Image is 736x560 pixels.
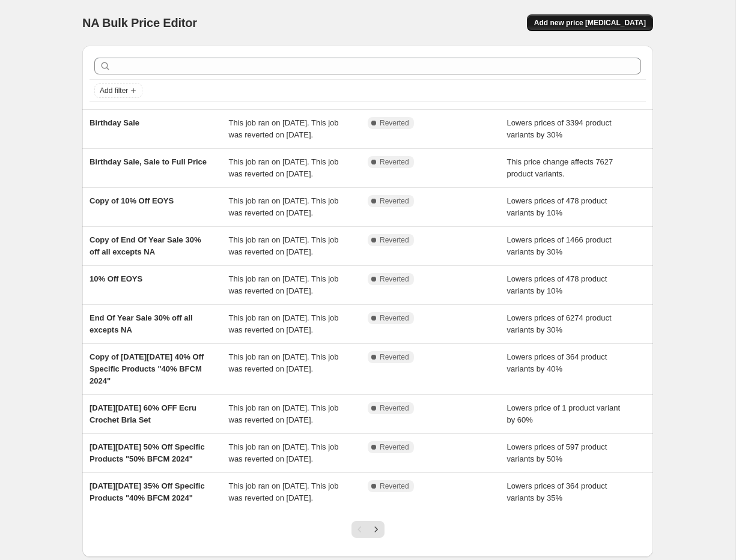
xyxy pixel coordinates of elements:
span: This job ran on [DATE]. This job was reverted on [DATE]. [229,442,339,463]
span: Reverted [380,481,409,491]
span: [DATE][DATE] 50% Off Specific Products "50% BFCM 2024" [90,442,205,463]
span: Reverted [380,274,409,284]
span: End Of Year Sale 30% off all excepts NA [90,313,193,334]
span: Lowers prices of 478 product variants by 10% [507,196,607,217]
button: Add filter [94,83,142,98]
span: This job ran on [DATE]. This job was reverted on [DATE]. [229,235,339,256]
span: Reverted [380,442,409,452]
span: Lowers prices of 1466 product variants by 30% [507,235,612,256]
span: This price change affects 7627 product variants. [507,157,613,178]
span: This job ran on [DATE]. This job was reverted on [DATE]. [229,157,339,178]
span: Reverted [380,403,409,413]
span: Birthday Sale, Sale to Full Price [90,157,207,166]
span: This job ran on [DATE]. This job was reverted on [DATE]. [229,352,339,373]
span: Add new price [MEDICAL_DATA] [534,18,646,28]
span: This job ran on [DATE]. This job was reverted on [DATE]. [229,118,339,139]
span: Lowers prices of 478 product variants by 10% [507,274,607,295]
span: This job ran on [DATE]. This job was reverted on [DATE]. [229,403,339,424]
span: This job ran on [DATE]. This job was reverted on [DATE]. [229,196,339,217]
span: 10% Off EOYS [90,274,142,283]
span: Reverted [380,352,409,362]
span: Lowers prices of 3394 product variants by 30% [507,118,612,139]
span: Lowers price of 1 product variant by 60% [507,403,621,424]
span: [DATE][DATE] 35% Off Specific Products "40% BFCM 2024" [90,481,205,502]
span: Copy of 10% Off EOYS [90,196,174,205]
span: Lowers prices of 364 product variants by 40% [507,352,607,373]
span: Reverted [380,157,409,167]
span: This job ran on [DATE]. This job was reverted on [DATE]. [229,274,339,295]
button: Add new price [MEDICAL_DATA] [527,14,653,31]
button: Next [368,521,385,538]
nav: Pagination [351,521,385,538]
span: Add filter [100,86,128,95]
span: Lowers prices of 364 product variants by 35% [507,481,607,502]
span: Copy of [DATE][DATE] 40% Off Specific Products "40% BFCM 2024" [90,352,204,385]
span: This job ran on [DATE]. This job was reverted on [DATE]. [229,313,339,334]
span: Lowers prices of 597 product variants by 50% [507,442,607,463]
span: Reverted [380,118,409,128]
span: Copy of End Of Year Sale 30% off all excepts NA [90,235,201,256]
span: Birthday Sale [90,118,139,127]
span: Reverted [380,313,409,323]
span: Reverted [380,235,409,245]
span: Reverted [380,196,409,206]
span: [DATE][DATE] 60% OFF Ecru Crochet Bria Set [90,403,196,424]
span: This job ran on [DATE]. This job was reverted on [DATE]. [229,481,339,502]
span: Lowers prices of 6274 product variants by 30% [507,313,612,334]
span: NA Bulk Price Editor [82,16,197,29]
